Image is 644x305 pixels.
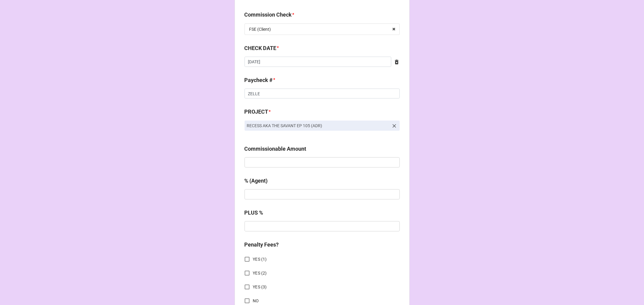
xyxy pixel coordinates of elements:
[253,284,267,290] span: YES (3)
[245,241,279,249] label: Penalty Fees?
[245,11,292,19] label: Commission Check
[245,209,263,217] label: PLUS %
[247,123,389,129] p: RECESS AKA THE SAVANT EP 105 (ADR)
[253,270,267,276] span: YES (2)
[245,57,391,67] input: Date
[253,256,267,263] span: YES (1)
[253,298,259,304] span: NO
[249,27,271,31] div: FSE (Client)
[245,108,268,116] label: PROJECT
[245,145,306,153] label: Commissionable Amount
[245,177,268,185] label: % (Agent)
[245,44,277,52] label: CHECK DATE
[245,76,273,84] label: Paycheck #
